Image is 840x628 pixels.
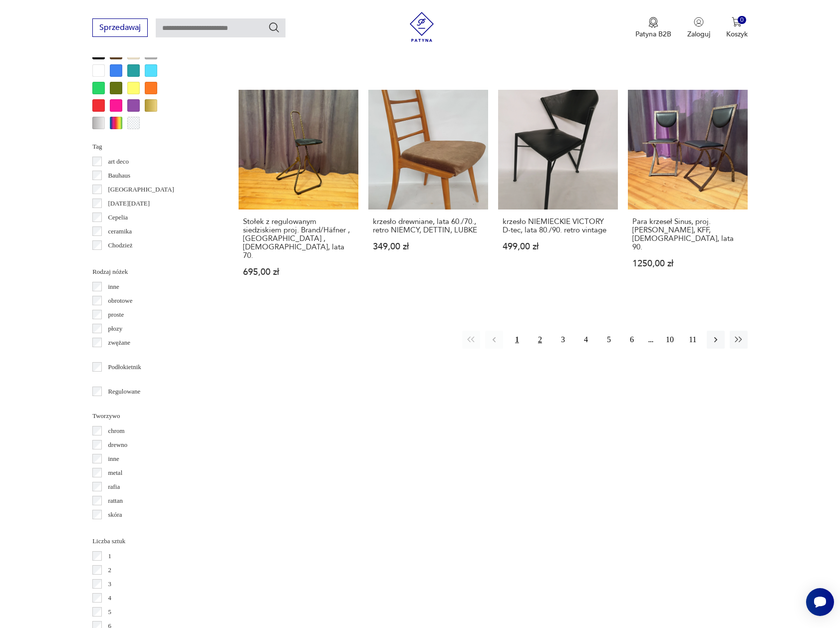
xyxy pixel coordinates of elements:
p: 349,00 zł [373,242,484,251]
img: Patyna - sklep z meblami i dekoracjami vintage [407,12,437,42]
p: Zaloguj [687,29,710,39]
p: Chodzież [108,240,132,251]
button: 3 [554,331,572,349]
img: Ikona koszyka [732,17,742,27]
p: obrotowe [108,295,132,306]
button: 5 [600,331,618,349]
p: Cepelia [108,212,128,223]
button: Sprzedawaj [92,18,148,37]
p: zwężane [108,337,130,348]
a: krzesło NIEMIECKIE VICTORY D-tec, lata 80./90. retro vintagekrzesło NIEMIECKIE VICTORY D-tec, lat... [498,90,618,296]
a: krzesło drewniane, lata 60./70., retro NIEMCY, DETTIN, LUBKEkrzesło drewniane, lata 60./70., retr... [368,90,488,296]
p: Liczba sztuk [92,536,215,547]
p: metal [108,467,122,478]
p: 499,00 zł [503,242,613,251]
p: proste [108,309,124,320]
p: Tworzywo [92,411,215,421]
img: Ikona medalu [648,17,658,28]
a: Sprzedawaj [92,25,148,32]
h3: krzesło NIEMIECKIE VICTORY D-tec, lata 80./90. retro vintage [503,217,613,234]
p: art deco [108,156,129,167]
button: Zaloguj [687,17,710,39]
p: 4 [108,593,111,604]
p: płozy [108,323,122,334]
div: 0 [738,16,746,24]
p: Regulowane [108,386,140,397]
p: [DATE][DATE] [108,198,150,209]
p: ceramika [108,226,132,237]
button: Patyna B2B [635,17,671,39]
button: 2 [531,331,549,349]
p: Bauhaus [108,170,130,181]
p: Rodzaj nóżek [92,266,215,277]
button: 6 [623,331,641,349]
button: 0Koszyk [726,17,748,39]
a: Ikona medaluPatyna B2B [635,17,671,39]
p: drewno [108,439,127,450]
p: Ćmielów [108,254,132,265]
p: Tag [92,141,215,152]
p: tkanina [108,523,127,534]
p: rattan [108,495,123,506]
p: 695,00 zł [243,268,354,276]
p: [GEOGRAPHIC_DATA] [108,184,174,195]
p: Koszyk [726,29,748,39]
p: 1 [108,551,111,562]
a: Stołek z regulowanym siedziskiem proj. Brand/Häfner , Bad Essen , Niemcy, lata 70.Stołek z regulo... [239,90,358,296]
p: 1250,00 zł [632,259,743,268]
p: Podłokietnik [108,362,141,373]
button: 11 [684,331,702,349]
iframe: Smartsupp widget button [806,588,834,616]
button: Szukaj [268,21,280,33]
p: 5 [108,607,111,618]
img: Ikonka użytkownika [694,17,704,27]
button: 1 [508,331,526,349]
p: rafia [108,481,120,492]
p: skóra [108,509,122,520]
p: chrom [108,425,124,436]
h3: Stołek z regulowanym siedziskiem proj. Brand/Häfner , [GEOGRAPHIC_DATA] , [DEMOGRAPHIC_DATA], lat... [243,217,354,260]
button: 10 [661,331,679,349]
a: Para krzeseł Sinus, proj. Karl Friedrich Förster, KFF, Niemcy, lata 90.Para krzeseł Sinus, proj. ... [628,90,748,296]
p: 3 [108,579,111,590]
p: inne [108,281,119,292]
p: Patyna B2B [635,29,671,39]
p: inne [108,453,119,464]
button: 4 [577,331,595,349]
p: 2 [108,565,111,576]
h3: krzesło drewniane, lata 60./70., retro NIEMCY, DETTIN, LUBKE [373,217,484,234]
h3: Para krzeseł Sinus, proj. [PERSON_NAME], KFF, [DEMOGRAPHIC_DATA], lata 90. [632,217,743,251]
